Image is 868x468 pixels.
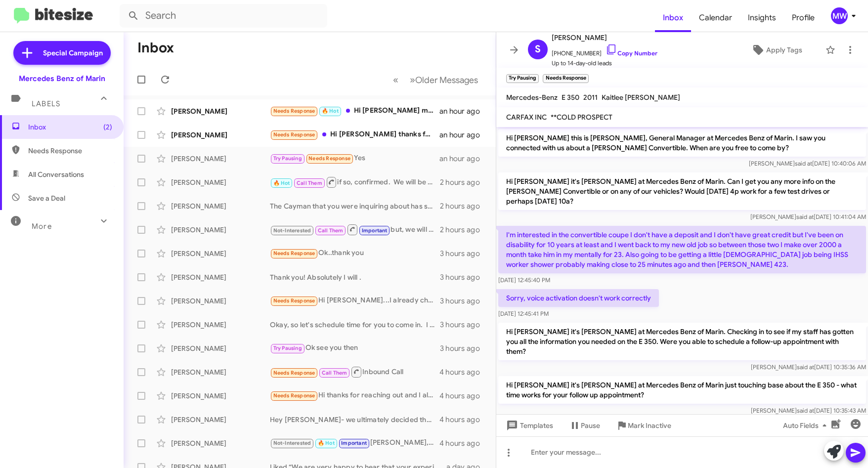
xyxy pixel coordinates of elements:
[740,3,784,32] a: Insights
[341,440,367,446] span: Important
[273,345,302,351] span: Try Pausing
[496,417,561,434] button: Templates
[171,343,270,353] div: [PERSON_NAME]
[440,272,488,282] div: 3 hours ago
[581,417,600,434] span: Pause
[823,7,857,24] button: MW
[797,363,814,371] span: said at
[43,48,103,58] span: Special Campaign
[439,106,488,116] div: an hour ago
[393,74,398,86] span: «
[440,249,488,258] div: 3 hours ago
[602,93,680,102] span: Kaitlee [PERSON_NAME]
[415,75,478,85] span: Older Messages
[273,108,315,114] span: Needs Response
[28,122,112,132] span: Inbox
[318,440,335,446] span: 🔥 Hot
[270,176,440,188] div: if so, confirmed. We will be expecting you at 2pm [DATE]. Thanks.
[552,43,657,58] span: [PHONE_NUMBER]
[322,108,339,114] span: 🔥 Hot
[562,93,579,102] span: E 350
[831,7,848,24] div: MW
[552,58,657,68] span: Up to 14-day-old leads
[504,417,553,434] span: Templates
[655,3,691,32] a: Inbox
[439,391,488,401] div: 4 hours ago
[28,146,112,156] span: Needs Response
[440,201,488,211] div: 2 hours ago
[322,370,347,376] span: Call Them
[270,342,440,354] div: Ok see you then
[171,320,270,330] div: [PERSON_NAME]
[498,310,549,317] span: [DATE] 12:45:41 PM
[784,3,823,32] span: Profile
[270,295,440,306] div: Hi [PERSON_NAME]...I already checked it out and I'm only interested in an S or GTS, thanks.
[273,370,315,376] span: Needs Response
[498,289,659,307] p: Sorry, voice activation doesn't work correctly
[606,49,657,57] a: Copy Number
[498,323,866,360] p: Hi [PERSON_NAME] it's [PERSON_NAME] at Mercedes Benz of Marin. Checking in to see if my staff has...
[766,41,802,59] span: Apply Tags
[775,417,838,434] button: Auto Fields
[749,160,866,167] span: [PERSON_NAME] [DATE] 10:40:06 AM
[498,376,866,404] p: Hi [PERSON_NAME] it's [PERSON_NAME] at Mercedes Benz of Marin just touching base about the E 350 ...
[273,180,290,186] span: 🔥 Hot
[318,227,344,234] span: Call Them
[171,130,270,140] div: [PERSON_NAME]
[273,250,315,256] span: Needs Response
[171,225,270,235] div: [PERSON_NAME]
[387,70,404,90] button: Previous
[120,4,327,28] input: Search
[552,32,657,43] span: [PERSON_NAME]
[535,42,541,57] span: S
[506,93,558,102] span: Mercedes-Benz
[439,367,488,377] div: 4 hours ago
[171,177,270,187] div: [PERSON_NAME]
[270,272,440,282] div: Thank you! Absolutely I will .
[543,74,588,83] small: Needs Response
[506,113,547,122] span: CARFAX INC
[440,177,488,187] div: 2 hours ago
[388,70,484,90] nav: Page navigation example
[308,155,350,162] span: Needs Response
[171,296,270,306] div: [PERSON_NAME]
[171,106,270,116] div: [PERSON_NAME]
[270,320,440,330] div: Okay, so let's schedule time for you to come in. I can show you multiple options: 1) buying your ...
[439,154,488,164] div: an hour ago
[273,131,315,138] span: Needs Response
[273,440,311,446] span: Not-Interested
[270,129,439,140] div: Hi [PERSON_NAME] thanks for the reach out. I have been working with [PERSON_NAME] on your team. I...
[498,226,866,273] p: I'm interested in the convertible coupe I don't have a deposit and I don't have great credit but ...
[583,93,598,102] span: 2011
[440,225,488,235] div: 2 hours ago
[440,320,488,330] div: 3 hours ago
[506,74,539,83] small: Try Pausing
[783,417,830,434] span: Auto Fields
[273,298,315,304] span: Needs Response
[498,129,866,157] p: Hi [PERSON_NAME] this is [PERSON_NAME], General Manager at Mercedes Benz of Marin. I saw you conn...
[171,154,270,164] div: [PERSON_NAME]
[797,407,814,414] span: said at
[439,130,488,140] div: an hour ago
[561,417,608,434] button: Pause
[273,155,302,162] span: Try Pausing
[171,367,270,377] div: [PERSON_NAME]
[498,172,866,210] p: Hi [PERSON_NAME] it's [PERSON_NAME] at Mercedes Benz of Marin. Can I get you any more info on the...
[171,272,270,282] div: [PERSON_NAME]
[28,170,84,179] span: All Conversations
[551,113,612,122] span: **COLD PROSPECT
[362,227,388,234] span: Important
[297,180,322,186] span: Call Them
[273,227,311,234] span: Not-Interested
[32,99,60,108] span: Labels
[171,201,270,211] div: [PERSON_NAME]
[270,201,440,211] div: The Cayman that you were inquiring about has sold, unfortunately. check out our inventory on our ...
[751,407,866,414] span: [PERSON_NAME] [DATE] 10:35:43 AM
[410,74,415,86] span: »
[270,437,439,449] div: [PERSON_NAME], my name is [PERSON_NAME]. I am one of the managers at Mercedes-Benz of Marin. [PER...
[498,276,550,284] span: [DATE] 12:45:40 PM
[171,438,270,448] div: [PERSON_NAME]
[137,40,174,56] h1: Inbox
